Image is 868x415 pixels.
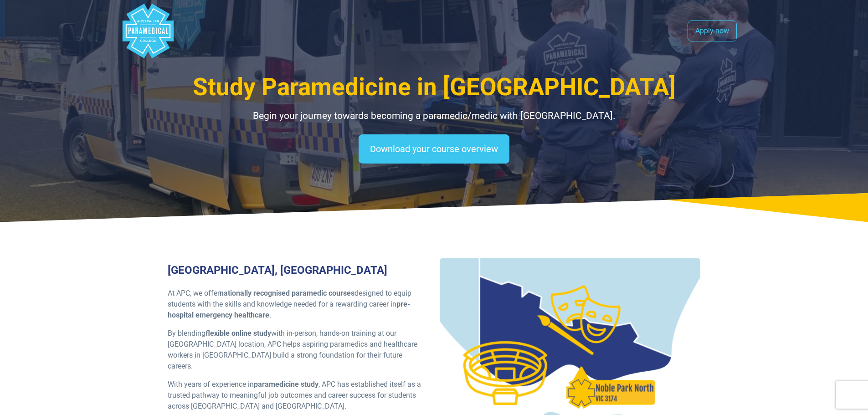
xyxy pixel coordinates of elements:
[168,264,429,277] h3: [GEOGRAPHIC_DATA], [GEOGRAPHIC_DATA]
[168,379,429,412] p: With years of experience in , APC has established itself as a trusted pathway to meaningful job o...
[193,73,676,101] span: Study Paramedicine in [GEOGRAPHIC_DATA]
[359,134,509,164] a: Download your course overview
[121,4,175,58] div: Australian Paramedical College
[168,109,701,123] p: Begin your journey towards becoming a paramedic/medic with [GEOGRAPHIC_DATA].
[205,329,271,338] strong: flexible online study
[168,328,429,372] p: By blending with in-person, hands-on training at our [GEOGRAPHIC_DATA] location, APC helps aspiri...
[168,300,410,319] strong: pre-hospital emergency healthcare
[168,288,429,321] p: At APC, we offer designed to equip students with the skills and knowledge needed for a rewarding ...
[220,289,354,297] strong: nationally recognised paramedic courses
[254,380,318,389] strong: paramedicine study
[688,20,737,41] a: Apply now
